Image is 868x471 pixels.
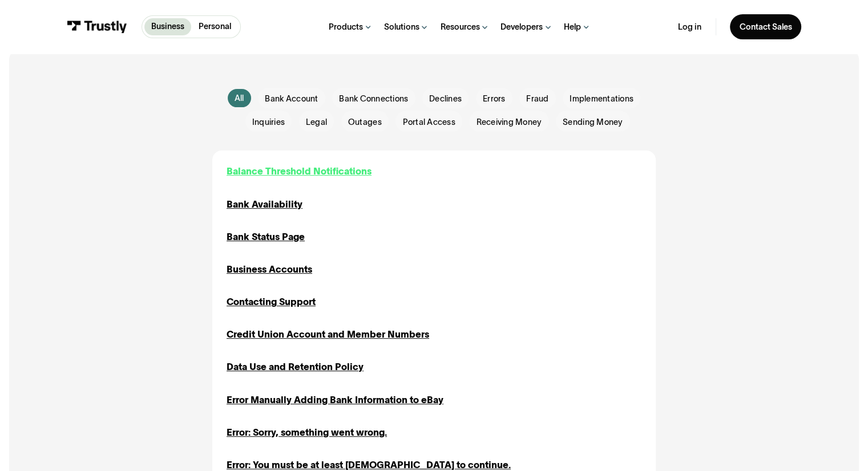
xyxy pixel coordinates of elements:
span: Bank Connections [339,93,408,104]
a: Business Accounts [227,262,312,277]
div: Resources [440,22,479,33]
a: All [228,89,251,108]
a: Contacting Support [227,295,316,309]
div: All [235,92,244,104]
span: Legal [306,116,327,128]
p: Business [151,21,184,33]
a: Bank Status Page [227,230,305,244]
a: Business [144,18,192,35]
div: Domein: [DOMAIN_NAME] [30,30,126,39]
p: Personal [199,21,231,33]
span: Inquiries [252,116,285,128]
img: website_grey.svg [18,30,27,39]
img: tab_keywords_by_traffic_grey.svg [112,66,121,75]
a: Personal [191,18,238,35]
div: Solutions [384,22,419,33]
span: Receiving Money [477,116,542,128]
div: Keywords op verkeer [124,67,195,75]
div: Products [329,22,363,33]
div: Domeinoverzicht [44,67,100,75]
span: Bank Account [265,93,318,104]
a: Data Use and Retention Policy [227,360,364,374]
img: logo_orange.svg [18,18,27,27]
span: Sending Money [563,116,623,128]
a: Balance Threshold Notifications [227,164,372,178]
a: Log in [678,22,701,33]
div: Contact Sales [739,22,792,33]
div: Help [564,22,581,33]
div: Developers [500,22,543,33]
span: Portal Access [402,116,455,128]
img: Trustly Logo [67,21,127,33]
a: Contact Sales [730,14,801,39]
span: Errors [483,93,506,104]
div: v 4.0.25 [32,18,56,27]
span: Implementations [570,93,633,104]
a: Bank Availability [227,197,302,212]
span: Declines [429,93,462,104]
span: Fraud [526,93,548,104]
form: Email Form [212,88,655,132]
a: Error Manually Adding Bank Information to eBay [227,393,443,407]
span: Outages [348,116,382,128]
a: Error: Sorry, something went wrong. [227,425,387,440]
img: tab_domain_overview_orange.svg [31,66,41,75]
a: Credit Union Account and Member Numbers [227,327,429,342]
